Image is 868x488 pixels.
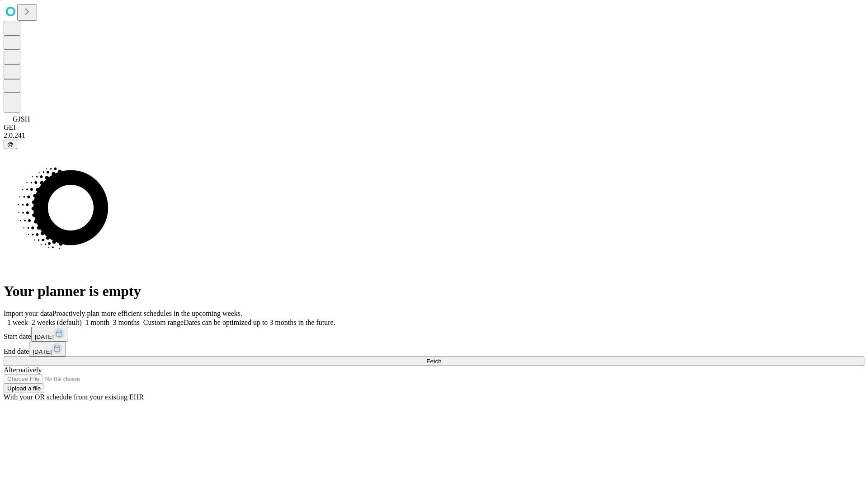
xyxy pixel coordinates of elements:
span: Fetch [426,358,441,365]
div: End date [4,342,864,357]
span: Dates can be optimized up to 3 months in the future. [184,319,335,326]
span: GJSH [13,115,30,123]
span: 2 weeks (default) [32,319,82,326]
span: Proactively plan more efficient schedules in the upcoming weeks. [52,310,242,317]
span: [DATE] [35,333,54,340]
span: 1 week [7,319,28,326]
div: 2.0.241 [4,131,864,140]
span: 1 month [85,319,109,326]
span: @ [7,141,14,148]
button: [DATE] [31,327,68,342]
h1: Your planner is empty [4,283,864,300]
div: Start date [4,327,864,342]
button: [DATE] [29,342,66,357]
div: GEI [4,123,864,131]
span: With your OR schedule from your existing EHR [4,393,144,401]
button: @ [4,140,17,149]
button: Upload a file [4,384,44,393]
span: Import your data [4,310,52,317]
span: Custom range [143,319,184,326]
span: Alternatively [4,366,42,374]
span: [DATE] [33,348,52,355]
button: Fetch [4,357,864,366]
span: 3 months [113,319,140,326]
